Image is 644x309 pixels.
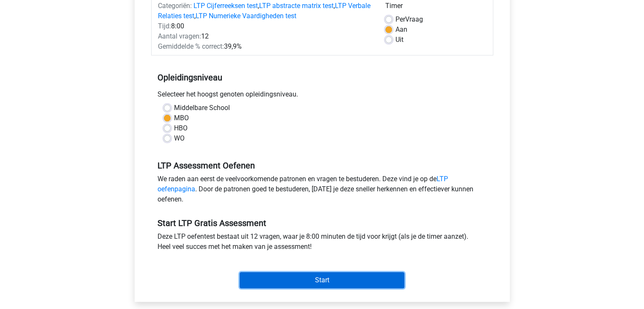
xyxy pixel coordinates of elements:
div: Timer [385,1,486,14]
h5: Start LTP Gratis Assessment [158,218,487,228]
div: 8:00 [152,21,379,31]
span: Aantal vragen: [158,32,201,40]
label: HBO [174,123,188,133]
span: Per [395,15,405,23]
h5: LTP Assessment Oefenen [158,160,487,171]
div: Selecteer het hoogst genoten opleidingsniveau. [151,89,493,103]
span: Gemiddelde % correct: [158,42,224,50]
label: Vraag [395,14,423,25]
label: Uit [395,35,404,45]
a: LTP abstracte matrix test [259,2,334,10]
span: Categoriën: [158,2,192,10]
label: Aan [395,25,407,35]
label: WO [174,133,185,143]
label: Middelbare School [174,103,230,113]
div: , , , [152,1,379,21]
span: Tijd: [158,22,171,30]
label: MBO [174,113,189,123]
a: LTP Numerieke Vaardigheden test [196,12,296,20]
div: We raden aan eerst de veelvoorkomende patronen en vragen te bestuderen. Deze vind je op de . Door... [151,174,493,208]
div: 39,9% [152,41,379,52]
a: LTP Cijferreeksen test [193,2,258,10]
input: Start [240,272,404,288]
div: Deze LTP oefentest bestaat uit 12 vragen, waar je 8:00 minuten de tijd voor krijgt (als je de tim... [151,232,493,255]
h5: Opleidingsniveau [158,69,487,86]
div: 12 [152,31,379,41]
